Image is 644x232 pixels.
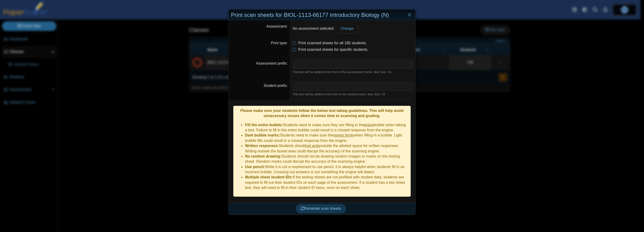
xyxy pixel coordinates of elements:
[364,123,373,127] u: entire
[245,122,408,133] li: Students need to make sure they are filling in the bubble when taking a test. Failure to fill in ...
[256,61,288,65] label: Assessment prefix
[245,144,279,148] b: Written responses:
[306,144,320,148] u: not write
[245,154,408,164] li: Students should not be drawing random images or marks on the testing sheet. Random marks could di...
[245,123,283,127] b: Fill the entire bubble:
[293,92,413,96] div: This text will be added to the front of the student name. Max Size: 16
[335,133,354,137] u: press firmly
[240,109,403,118] b: Please make sure your students follow the below test taking guidelines. This will help avoid unne...
[340,26,354,30] span: Change
[245,133,280,137] b: Dark bubble marks:
[301,206,341,210] span: Generate scan sheets
[271,41,288,45] label: Print type
[245,143,408,154] li: Students should outside the allotted space for written responses. Writing outside the boxed area ...
[245,154,282,158] b: No random drawing:
[298,41,367,45] span: Print scanned sheets for all 185 students.
[336,24,359,33] a: Change
[245,164,408,175] li: While it is not a requirement to use pencil, it is always helpful when students fill in an incorr...
[266,24,288,28] label: Assessment
[296,204,346,213] button: Generate scan sheets
[245,175,293,179] b: Multiple sheet student IDs:
[245,165,265,169] b: Use pencil:
[293,26,334,30] em: No assessment selected.
[298,48,368,52] span: Print scanned sheets for specific students.
[245,133,408,143] li: Students need to make sure they when filling in a bubble. Light bubble fills could result in a mi...
[293,70,413,74] div: This text will be added to the front of the assessment name. Max Size: 16
[245,175,408,190] li: If the testing sheets are not prefilled with student data, students are required to fill out thei...
[263,84,288,88] label: Student prefix
[229,10,415,21] div: Print scan sheets for BIOL-1113-66177 Introductory Biology (N)
[406,11,413,19] a: Close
